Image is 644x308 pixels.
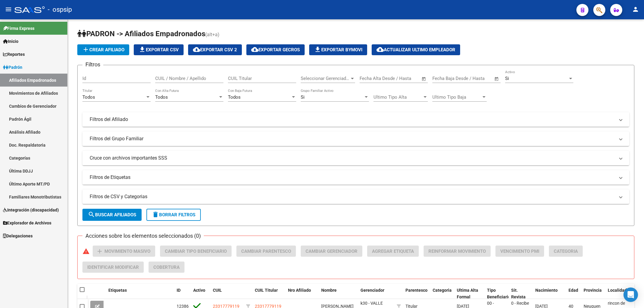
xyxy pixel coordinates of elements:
[5,6,12,13] mat-icon: menu
[549,246,583,257] button: Categoria
[487,288,511,300] span: Tipo Beneficiario
[306,249,357,254] span: Cambiar Gerenciador
[82,262,144,273] button: Identificar Modificar
[421,75,428,82] button: Open calendar
[48,3,72,16] span: - ospsip
[360,288,384,293] span: Gerenciador
[87,265,139,270] span: Identificar Modificar
[77,30,205,38] span: PADRON -> Afiliados Empadronados
[252,284,286,304] datatable-header-cell: CUIL Titular
[584,288,602,293] span: Provincia
[93,246,155,257] button: Movimiento Masivo
[165,249,227,254] span: Cambiar Tipo Beneficiario
[457,288,478,300] span: Ultima Alta Formal
[403,284,430,304] datatable-header-cell: Parentesco
[174,284,191,304] datatable-header-cell: ID
[82,209,142,221] button: Buscar Afiliados
[505,76,509,81] span: Si
[454,284,485,304] datatable-header-cell: Ultima Alta Formal
[432,94,481,100] span: Ultimo Tipo Baja
[251,46,258,53] mat-icon: cloud_download
[146,209,201,221] button: Borrar Filtros
[90,193,615,200] mat-panel-title: Filtros de CSV y Categorias
[255,288,278,293] span: CUIL Titular
[405,288,428,293] span: Parentesco
[153,265,180,270] span: Cobertura
[493,75,500,82] button: Open calendar
[251,47,300,52] span: Exportar GECROS
[213,288,222,293] span: CUIL
[286,284,319,304] datatable-header-cell: Nro Afiliado
[535,288,558,293] span: Nacimiento
[82,132,629,146] mat-expansion-panel-header: Filtros del Grupo Familiar
[301,94,305,100] span: Si
[319,284,358,304] datatable-header-cell: Nombre
[376,47,455,52] span: Actualizar ultimo Empleador
[205,32,219,37] span: (alt+a)
[581,284,605,304] datatable-header-cell: Provincia
[632,6,639,13] mat-icon: person
[511,288,526,300] span: Sit. Revista
[430,284,454,304] datatable-header-cell: Categoria
[389,76,419,81] input: Fecha fin
[88,212,136,218] span: Buscar Afiliados
[96,248,103,255] mat-icon: add
[152,212,195,218] span: Borrar Filtros
[495,246,544,257] button: Vencimiento PMI
[3,64,22,71] span: Padrón
[139,46,146,53] mat-icon: file_download
[376,46,384,53] mat-icon: cloud_download
[605,284,630,304] datatable-header-cell: Localidad
[139,47,179,52] span: Exportar CSV
[314,46,321,53] mat-icon: file_download
[191,284,210,304] datatable-header-cell: Activo
[82,232,204,240] h3: Acciones sobre los elementos seleccionados (0)
[358,284,394,304] datatable-header-cell: Gerenciador
[3,220,51,226] span: Explorador de Archivos
[77,44,129,55] button: Crear Afiliado
[608,288,627,293] span: Localidad
[372,44,460,55] button: Actualizar ultimo Empleador
[82,94,95,100] span: Todos
[106,284,174,304] datatable-header-cell: Etiquetas
[301,246,362,257] button: Cambiar Gerenciador
[160,246,232,257] button: Cambiar Tipo Beneficiario
[108,288,127,293] span: Etiquetas
[82,151,629,165] mat-expansion-panel-header: Cruce con archivos importantes SSS
[462,76,492,81] input: Fecha fin
[360,76,384,81] input: Fecha inicio
[193,46,200,53] mat-icon: cloud_download
[152,211,159,218] mat-icon: delete
[314,47,362,52] span: Exportar Bymovi
[82,189,629,204] mat-expansion-panel-header: Filtros de CSV y Categorias
[88,211,95,218] mat-icon: search
[90,155,615,161] mat-panel-title: Cruce con archivos importantes SSS
[90,135,615,142] mat-panel-title: Filtros del Grupo Familiar
[569,288,578,293] span: Edad
[3,207,59,213] span: Integración (discapacidad)
[177,288,181,293] span: ID
[193,288,205,293] span: Activo
[241,249,291,254] span: Cambiar Parentesco
[3,38,18,45] span: Inicio
[321,288,337,293] span: Nombre
[566,284,581,304] datatable-header-cell: Edad
[372,249,414,254] span: Agregar Etiqueta
[533,284,566,304] datatable-header-cell: Nacimiento
[301,76,350,81] span: Seleccionar Gerenciador
[155,94,168,100] span: Todos
[90,174,615,181] mat-panel-title: Filtros de Etiquetas
[134,44,184,55] button: Exportar CSV
[288,288,311,293] span: Nro Afiliado
[424,246,491,257] button: Reinformar Movimiento
[210,284,244,304] datatable-header-cell: CUIL
[82,60,103,69] h3: Filtros
[3,25,34,32] span: Firma Express
[246,44,305,55] button: Exportar GECROS
[82,248,90,255] mat-icon: warning
[149,262,184,273] button: Cobertura
[373,94,422,100] span: Ultimo Tipo Alta
[3,51,25,58] span: Reportes
[309,44,367,55] button: Exportar Bymovi
[82,47,124,52] span: Crear Afiliado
